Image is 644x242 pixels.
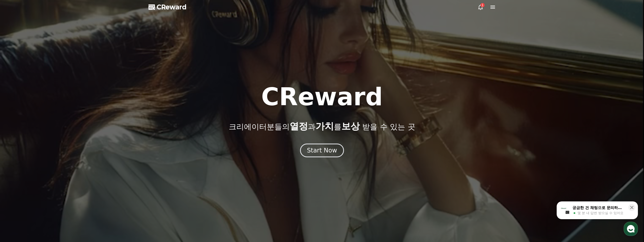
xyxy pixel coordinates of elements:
div: Start Now [307,146,337,154]
span: CReward [157,3,187,11]
p: 크리에이터분들의 과 를 받을 수 있는 곳 [229,121,415,131]
span: 보상 [341,121,360,131]
a: Start Now [300,149,344,153]
a: 1 [477,4,484,10]
span: 열정 [290,121,308,131]
a: CReward [148,3,187,11]
h1: CReward [261,85,383,109]
div: 1 [481,3,485,7]
button: Start Now [300,144,344,157]
span: 가치 [316,121,334,131]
